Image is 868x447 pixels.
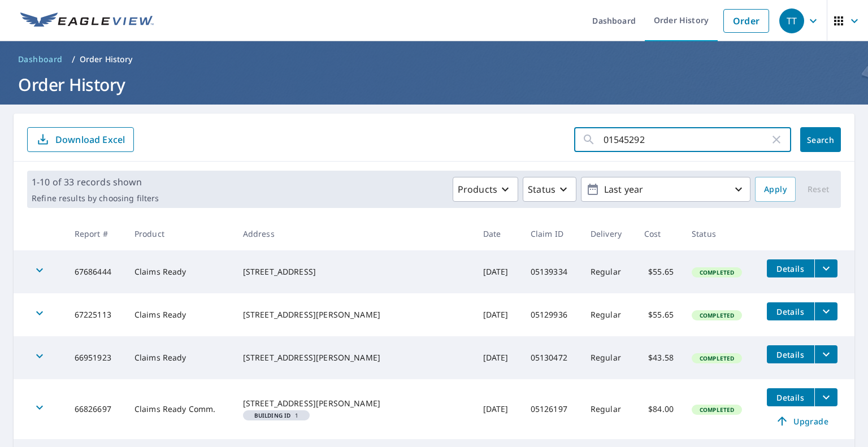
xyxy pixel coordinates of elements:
span: Details [774,392,808,403]
button: Products [453,177,518,202]
span: Search [809,134,832,145]
li: / [72,53,75,66]
td: Claims Ready [125,336,234,379]
span: Apply [764,183,787,197]
th: Product [125,217,234,250]
td: $43.58 [635,336,683,379]
button: Search [800,127,841,152]
th: Report # [66,217,125,250]
td: Regular [581,293,635,336]
td: [DATE] [474,336,522,379]
td: Claims Ready [125,250,234,293]
td: 67686444 [66,250,125,293]
button: Download Excel [27,127,134,152]
div: TT [779,8,804,33]
td: Regular [581,336,635,379]
th: Claim ID [522,217,581,250]
td: Claims Ready [125,293,234,336]
button: filesDropdownBtn-66826697 [814,388,837,406]
p: Last year [600,180,732,199]
p: Status [528,183,555,196]
div: [STREET_ADDRESS] [243,266,465,277]
em: Building ID [254,413,291,418]
th: Date [474,217,522,250]
nav: breadcrumb [14,50,854,68]
th: Address [234,217,474,250]
button: Status [523,177,576,202]
a: Dashboard [14,50,67,68]
td: [DATE] [474,293,522,336]
button: Last year [581,177,750,202]
span: Details [774,349,808,360]
p: Order History [80,54,133,65]
button: filesDropdownBtn-66951923 [814,345,837,363]
button: detailsBtn-67686444 [767,259,814,277]
td: $55.65 [635,250,683,293]
td: 67225113 [66,293,125,336]
div: [STREET_ADDRESS][PERSON_NAME] [243,352,465,363]
button: Apply [755,177,796,202]
td: $84.00 [635,379,683,439]
th: Cost [635,217,683,250]
span: Completed [693,268,741,276]
a: Upgrade [767,412,837,430]
span: Upgrade [774,414,831,428]
img: EV Logo [20,12,154,29]
td: 66951923 [66,336,125,379]
span: 1 [248,413,306,418]
td: Regular [581,250,635,293]
div: [STREET_ADDRESS][PERSON_NAME] [243,398,465,409]
button: filesDropdownBtn-67225113 [814,302,837,320]
td: Regular [581,379,635,439]
a: Order [723,9,769,33]
td: Claims Ready Comm. [125,379,234,439]
button: detailsBtn-66951923 [767,345,814,363]
p: Products [458,183,497,196]
p: Refine results by choosing filters [32,193,159,203]
span: Completed [693,311,741,319]
button: detailsBtn-67225113 [767,302,814,320]
div: [STREET_ADDRESS][PERSON_NAME] [243,309,465,320]
td: 66826697 [66,379,125,439]
span: Details [774,306,808,317]
td: $55.65 [635,293,683,336]
td: [DATE] [474,379,522,439]
span: Completed [693,406,741,414]
input: Address, Report #, Claim ID, etc. [604,124,770,155]
td: 05129936 [522,293,581,336]
button: filesDropdownBtn-67686444 [814,259,837,277]
p: 1-10 of 33 records shown [32,175,159,189]
td: 05126197 [522,379,581,439]
th: Status [683,217,758,250]
span: Dashboard [18,54,63,65]
td: 05139334 [522,250,581,293]
span: Completed [693,354,741,362]
p: Download Excel [55,133,125,146]
td: 05130472 [522,336,581,379]
span: Details [774,263,808,274]
th: Delivery [581,217,635,250]
td: [DATE] [474,250,522,293]
h1: Order History [14,73,854,96]
button: detailsBtn-66826697 [767,388,814,406]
